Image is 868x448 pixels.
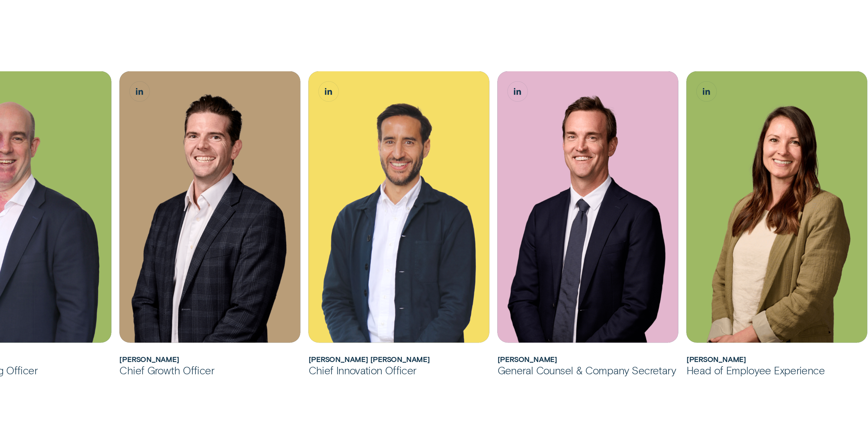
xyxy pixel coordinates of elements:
[119,71,300,343] div: James Goodwin, Chief Growth Officer
[119,355,300,363] h2: James Goodwin
[507,82,527,101] a: David King, General Counsel & Company Secretary LinkedIn button
[308,71,489,343] div: Álvaro Carpio Colón, Chief Innovation Officer
[687,71,867,343] div: Kate Renner, Head of Employee Experience
[308,355,489,363] h2: Álvaro Carpio Colón
[119,71,300,343] img: James Goodwin
[497,355,678,363] h2: David King
[130,82,149,101] a: James Goodwin, Chief Growth Officer LinkedIn button
[687,363,867,377] div: Head of Employee Experience
[308,363,489,377] div: Chief Innovation Officer
[319,82,338,101] a: Álvaro Carpio Colón, Chief Innovation Officer LinkedIn button
[697,82,717,101] a: Kate Renner, Head of Employee Experience LinkedIn button
[497,71,678,343] img: David King
[687,355,867,363] h2: Kate Renner
[119,363,300,377] div: Chief Growth Officer
[308,71,489,343] img: Álvaro Carpio Colón
[497,71,678,343] div: David King, General Counsel & Company Secretary
[497,363,678,377] div: General Counsel & Company Secretary
[687,71,867,343] img: Kate Renner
